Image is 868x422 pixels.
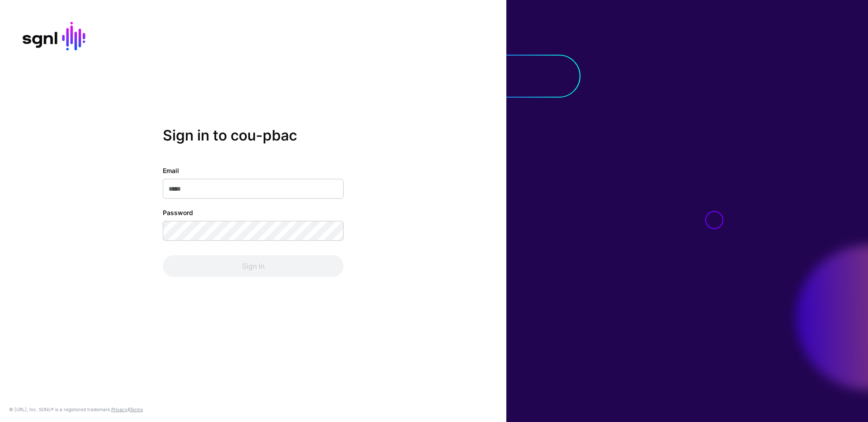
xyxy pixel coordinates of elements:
[163,166,179,175] label: Email
[111,407,127,412] a: Privacy
[130,407,143,412] a: Terms
[9,406,143,413] div: © [URL], Inc. SGNL® is a registered trademark. &
[163,127,344,144] h2: Sign in to cou-pbac
[163,208,193,217] label: Password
